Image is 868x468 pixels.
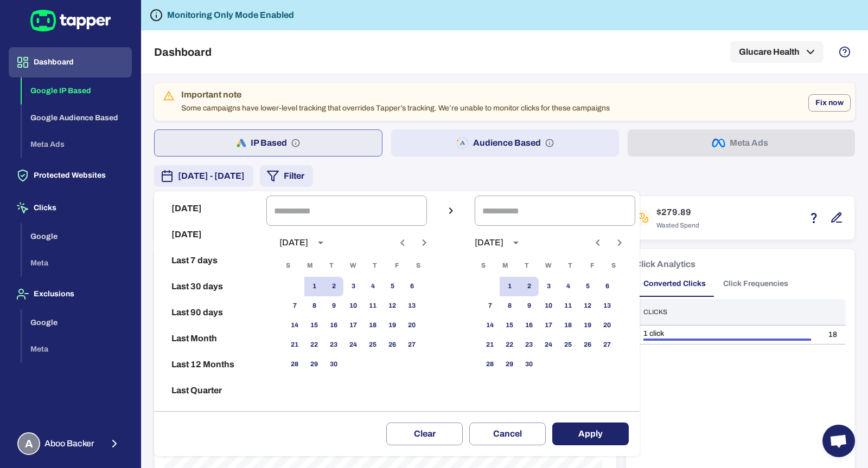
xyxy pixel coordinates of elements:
button: 17 [539,316,558,335]
button: 28 [285,355,304,374]
button: 8 [500,296,519,316]
button: Reset [158,404,262,430]
button: 25 [558,335,578,355]
button: 27 [597,335,617,355]
span: Sunday [278,255,298,277]
span: Friday [387,255,406,277]
button: Apply [552,422,629,445]
button: Cancel [469,422,546,445]
button: Last 7 days [158,248,262,274]
button: 6 [597,277,617,296]
button: 12 [578,296,597,316]
button: 19 [382,316,402,335]
span: Friday [582,255,602,277]
span: Thursday [560,255,580,277]
span: Sunday [474,255,493,277]
button: 25 [363,335,382,355]
button: 2 [324,277,343,296]
button: Last 30 days [158,274,262,300]
button: 5 [578,277,597,296]
span: Saturday [409,255,428,277]
span: Thursday [365,255,385,277]
button: 3 [539,277,558,296]
button: Next month [610,233,629,252]
button: 14 [285,316,304,335]
button: 10 [539,296,558,316]
button: Last Month [158,326,262,352]
button: Previous month [589,233,607,252]
button: [DATE] [158,222,262,248]
button: 8 [304,296,324,316]
button: 12 [382,296,402,316]
button: 29 [500,355,519,374]
span: Monday [495,255,515,277]
button: 23 [324,335,343,355]
button: 20 [597,316,617,335]
button: 24 [343,335,363,355]
button: calendar view is open, switch to year view [507,233,525,252]
button: 30 [519,355,539,374]
span: Wednesday [343,255,363,277]
button: 5 [382,277,402,296]
button: calendar view is open, switch to year view [311,233,330,252]
button: 18 [558,316,578,335]
button: 16 [324,316,343,335]
button: Previous month [393,233,412,252]
button: 4 [363,277,382,296]
button: 22 [500,335,519,355]
button: 27 [402,335,422,355]
button: 14 [480,316,500,335]
button: 21 [285,335,304,355]
button: 13 [597,296,617,316]
span: Wednesday [539,255,558,277]
button: 15 [500,316,519,335]
button: 29 [304,355,324,374]
button: 11 [558,296,578,316]
button: 9 [519,296,539,316]
button: 18 [363,316,382,335]
button: 6 [402,277,422,296]
button: [DATE] [158,196,262,222]
span: Monday [300,255,320,277]
button: 1 [500,277,519,296]
button: 20 [402,316,422,335]
button: Last 12 Months [158,352,262,378]
button: 10 [343,296,363,316]
button: 23 [519,335,539,355]
button: 24 [539,335,558,355]
span: Saturday [604,255,623,277]
button: Next month [415,233,433,252]
button: 9 [324,296,343,316]
button: 11 [363,296,382,316]
div: [DATE] [279,237,308,248]
button: 16 [519,316,539,335]
button: 17 [343,316,363,335]
button: 30 [324,355,343,374]
button: Last 90 days [158,300,262,326]
button: 26 [382,335,402,355]
button: 15 [304,316,324,335]
button: 2 [519,277,539,296]
button: Clear [386,422,463,445]
div: [DATE] [475,237,503,248]
button: 28 [480,355,500,374]
button: 4 [558,277,578,296]
button: 7 [285,296,304,316]
button: 21 [480,335,500,355]
button: 19 [578,316,597,335]
span: Tuesday [517,255,537,277]
button: 13 [402,296,422,316]
span: Tuesday [322,255,341,277]
button: 22 [304,335,324,355]
button: 7 [480,296,500,316]
button: Last Quarter [158,378,262,404]
a: Open chat [822,425,855,457]
button: 1 [304,277,324,296]
button: 26 [578,335,597,355]
button: 3 [343,277,363,296]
